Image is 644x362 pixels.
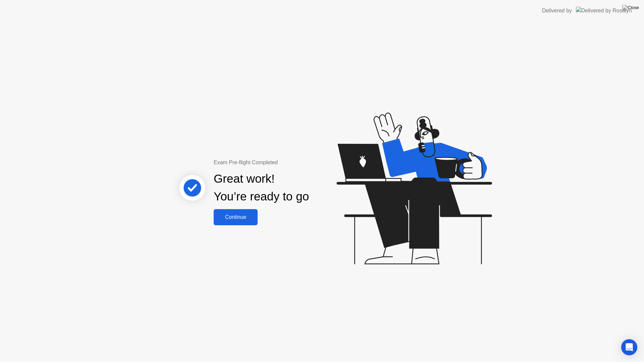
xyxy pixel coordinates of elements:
div: Exam Pre-flight Completed [214,159,352,167]
div: Continue [216,214,256,220]
div: Delivered by [542,7,572,15]
div: Great work! You’re ready to go [214,170,309,205]
img: Close [622,5,639,10]
button: Continue [214,209,258,225]
div: Open Intercom Messenger [621,339,637,355]
img: Delivered by Rosalyn [576,7,632,14]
